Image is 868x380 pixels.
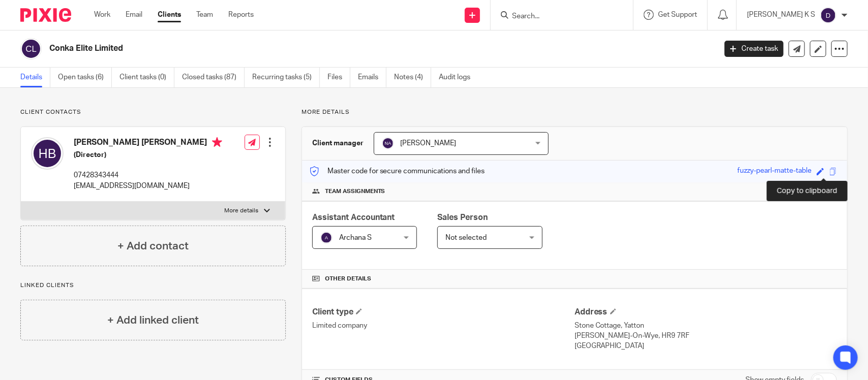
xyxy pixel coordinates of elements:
[401,140,457,147] span: [PERSON_NAME]
[312,213,395,221] span: Assistant Accountant
[737,166,812,177] div: fuzzy-pearl-matte-table
[575,331,837,341] p: [PERSON_NAME]-On-Wye, HR9 7RF
[658,11,697,18] span: Get Support
[312,321,575,331] p: Limited company
[725,41,784,57] a: Create task
[302,108,848,116] p: More details
[31,137,64,170] img: svg%3E
[74,181,222,191] p: [EMAIL_ADDRESS][DOMAIN_NAME]
[117,238,189,254] h4: + Add contact
[74,170,222,180] p: 07428343444
[312,307,575,318] h4: Client type
[58,68,112,87] a: Open tasks (6)
[575,321,837,331] p: Stone Cottage, Yatton
[182,68,245,87] a: Closed tasks (87)
[325,187,385,196] span: Team assignments
[310,166,485,176] p: Master code for secure communications and files
[320,232,333,244] img: svg%3E
[74,137,222,150] h4: [PERSON_NAME] [PERSON_NAME]
[339,234,372,241] span: Archana S
[575,307,837,318] h4: Address
[511,12,603,21] input: Search
[437,213,488,221] span: Sales Person
[820,7,836,23] img: svg%3E
[20,281,286,290] p: Linked clients
[20,8,71,22] img: Pixie
[196,10,213,20] a: Team
[358,68,386,87] a: Emails
[74,150,222,160] h5: (Director)
[119,68,174,87] a: Client tasks (0)
[20,68,50,87] a: Details
[107,312,199,328] h4: + Add linked client
[20,38,42,59] img: svg%3E
[327,68,350,87] a: Files
[382,137,394,149] img: svg%3E
[228,10,254,20] a: Reports
[126,10,142,20] a: Email
[747,10,815,20] p: [PERSON_NAME] K S
[394,68,431,87] a: Notes (4)
[20,108,286,116] p: Client contacts
[94,10,110,20] a: Work
[212,137,222,147] i: Primary
[252,68,320,87] a: Recurring tasks (5)
[312,138,364,148] h3: Client manager
[49,43,577,54] h2: Conka Elite Limited
[445,234,487,241] span: Not selected
[325,275,371,283] span: Other details
[575,341,837,351] p: [GEOGRAPHIC_DATA]
[158,10,181,20] a: Clients
[225,207,259,215] p: More details
[439,68,478,87] a: Audit logs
